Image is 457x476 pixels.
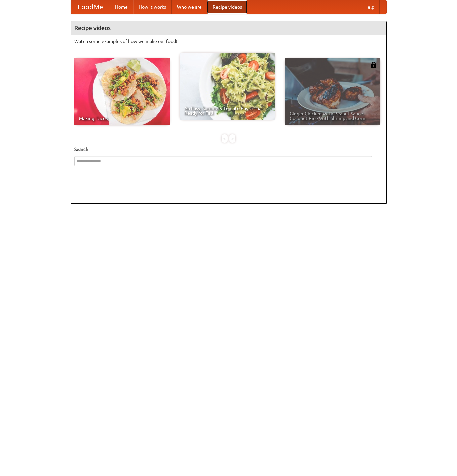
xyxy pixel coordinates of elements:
div: » [229,134,235,143]
span: An Easy, Summery Tomato Pasta That's Ready for Fall [184,106,270,115]
a: An Easy, Summery Tomato Pasta That's Ready for Fall [180,53,275,120]
a: Home [110,0,133,14]
a: How it works [133,0,172,14]
span: Making Tacos [79,116,165,121]
h5: Search [74,146,383,153]
a: FoodMe [71,0,110,14]
div: « [222,134,228,143]
h4: Recipe videos [71,21,386,35]
a: Help [359,0,380,14]
a: Recipe videos [207,0,247,14]
p: Watch some examples of how we make our food! [74,38,383,45]
a: Who we are [172,0,207,14]
a: Making Tacos [74,58,170,125]
img: 483408.png [370,62,377,68]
